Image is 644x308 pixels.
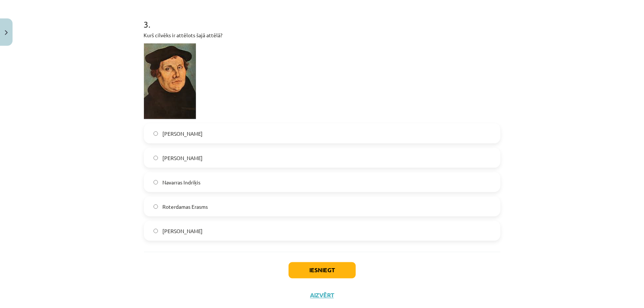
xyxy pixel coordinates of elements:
input: [PERSON_NAME] [154,156,158,160]
h1: 3 . [144,6,500,29]
input: Roterdamas Erasms [154,204,158,209]
input: [PERSON_NAME] [154,229,158,233]
span: Roterdamas Erasms [162,203,208,211]
span: [PERSON_NAME] [162,227,203,235]
span: Navarras Indriķis [162,179,200,186]
button: Aizvērt [308,292,336,299]
input: [PERSON_NAME] [154,131,158,136]
p: Kurš cilvēks ir attēlots šajā attēlā? [144,31,500,39]
button: Iesniegt [289,262,356,278]
img: icon-close-lesson-0947bae3869378f0d4975bcd49f059093ad1ed9edebbc8119c70593378902aed.svg [5,30,8,35]
span: [PERSON_NAME] [162,130,203,138]
span: [PERSON_NAME] [162,154,203,162]
input: Navarras Indriķis [154,180,158,185]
